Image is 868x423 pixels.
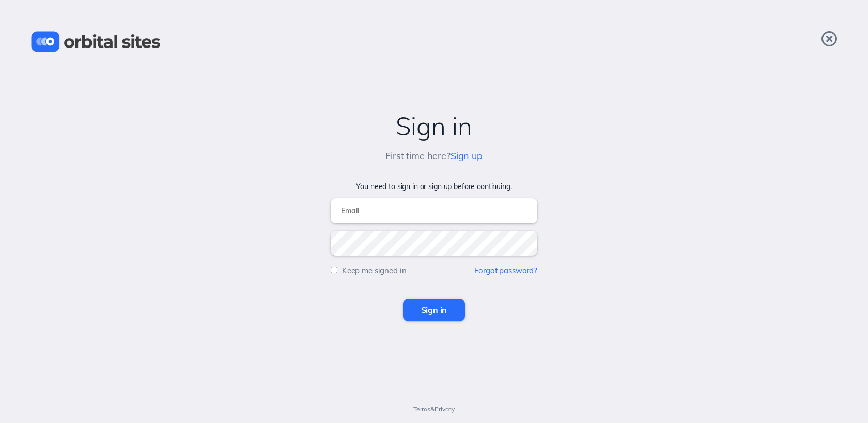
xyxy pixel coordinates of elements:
[10,182,858,321] form: You need to sign in or sign up before continuing.
[403,299,466,321] input: Sign in
[331,198,537,223] input: Email
[385,151,483,162] h5: First time here?
[474,265,537,275] a: Forgot password?
[413,405,430,413] a: Terms
[451,150,483,162] a: Sign up
[435,405,455,413] a: Privacy
[342,265,407,275] label: Keep me signed in
[31,31,161,52] img: Orbital Sites Logo
[10,112,858,140] h2: Sign in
